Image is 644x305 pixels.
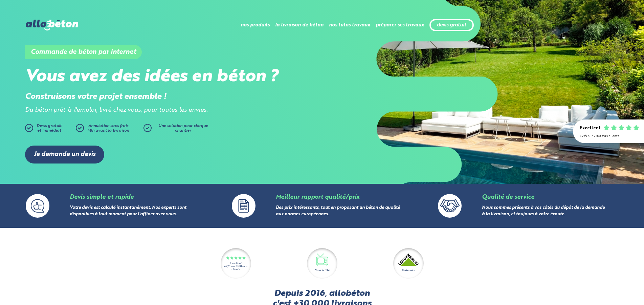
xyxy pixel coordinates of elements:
div: Excellent [580,126,601,131]
a: Une solution pour chaque chantier [143,124,211,135]
a: Devis gratuitet immédiat [25,124,72,135]
a: Des prix intéressants, tout en proposant un béton de qualité aux normes européennes. [276,205,400,216]
h1: Commande de béton par internet [25,45,142,59]
div: Vu à la télé [315,268,329,273]
div: 4.7/5 sur 2300 avis clients [221,265,251,271]
img: allobéton [26,20,78,30]
a: Annulation sans frais48h avant la livraison [76,124,143,135]
li: préparer ses travaux [376,17,424,33]
h2: Vous avez des idées en béton ? [25,67,322,87]
a: Devis simple et rapide [70,194,134,200]
a: Meilleur rapport qualité/prix [276,194,359,200]
a: Nous sommes présents à vos côtés du dépôt de la demande à la livraison, et toujours à votre écoute. [482,205,605,216]
a: Je demande un devis [25,146,104,164]
li: la livraison de béton [275,17,324,33]
li: nos produits [241,17,270,33]
a: Qualité de service [482,194,534,200]
span: Devis gratuit et immédiat [37,124,62,133]
i: Du béton prêt-à-l'emploi, livré chez vous, pour toutes les envies. [25,107,208,113]
div: Partenaire [402,268,415,273]
span: Une solution pour chaque chantier [158,124,208,133]
div: Excellent [230,262,242,265]
strong: Construisons votre projet ensemble ! [25,93,166,101]
a: devis gratuit [437,22,466,28]
div: 4.7/5 sur 2300 avis clients [580,134,637,138]
span: Annulation sans frais 48h avant la livraison [87,124,129,133]
li: nos tutos travaux [329,17,370,33]
a: Votre devis est calculé instantanément. Nos experts sont disponibles à tout moment pour l'affiner... [70,205,186,216]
